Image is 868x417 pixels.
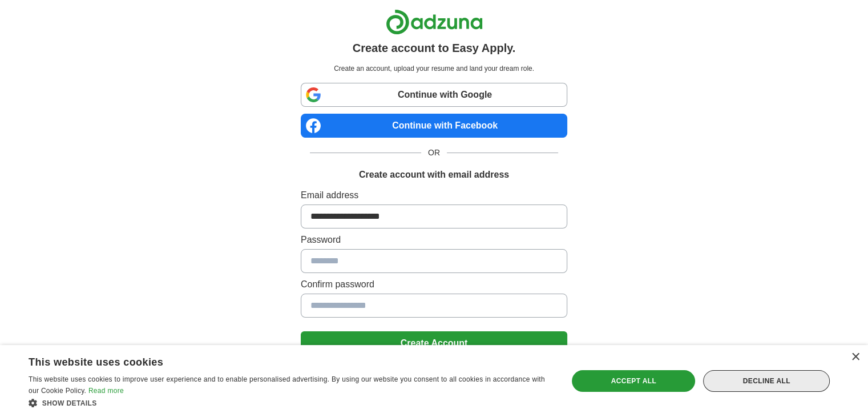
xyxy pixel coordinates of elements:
a: Continue with Facebook [301,114,567,138]
h1: Create account to Easy Apply. [353,39,516,57]
span: Show details [42,399,97,407]
div: Close [851,353,859,362]
button: Create Account [301,331,567,355]
a: Read more, opens a new window [88,387,124,395]
label: Email address [301,189,567,202]
div: This website uses cookies [29,352,523,369]
span: OR [421,147,447,159]
div: Show details [29,397,552,408]
img: Adzuna logo [386,9,483,35]
div: Decline all [703,370,830,392]
div: Accept all [572,370,695,392]
p: Create an account, upload your resume and land your dream role. [303,63,565,74]
label: Password [301,233,567,247]
label: Confirm password [301,278,567,291]
h1: Create account with email address [359,168,509,182]
a: Continue with Google [301,83,567,107]
span: This website uses cookies to improve user experience and to enable personalised advertising. By u... [29,375,545,395]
